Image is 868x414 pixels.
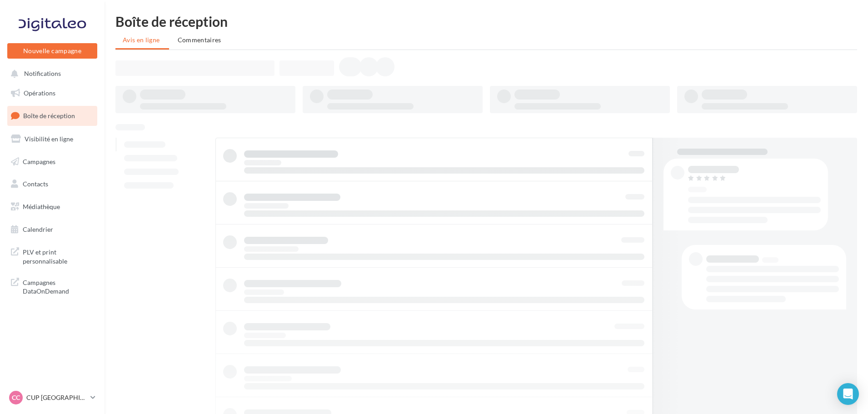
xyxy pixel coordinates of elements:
span: PLV et print personnalisable [23,246,94,265]
a: Visibilité en ligne [5,130,99,149]
span: Commentaires [178,36,221,44]
span: Opérations [24,89,55,97]
button: Nouvelle campagne [7,43,97,59]
a: Boîte de réception [5,106,99,125]
a: Médiathèque [5,197,99,216]
div: Boîte de réception [115,15,857,28]
p: CUP [GEOGRAPHIC_DATA] [26,393,87,402]
a: Campagnes DataOnDemand [5,273,99,299]
span: Notifications [24,70,61,78]
span: Contacts [23,180,48,188]
span: Campagnes DataOnDemand [23,276,94,296]
a: Contacts [5,175,99,194]
a: Campagnes [5,152,99,171]
span: Campagnes [23,157,55,165]
a: CC CUP [GEOGRAPHIC_DATA] [7,389,97,406]
span: Calendrier [23,225,53,233]
a: Calendrier [5,220,99,239]
div: Open Intercom Messenger [837,383,859,405]
a: PLV et print personnalisable [5,242,99,269]
span: Visibilité en ligne [25,135,73,143]
span: Boîte de réception [23,112,75,120]
span: Médiathèque [23,203,60,210]
a: Opérations [5,84,99,103]
span: CC [12,393,20,402]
